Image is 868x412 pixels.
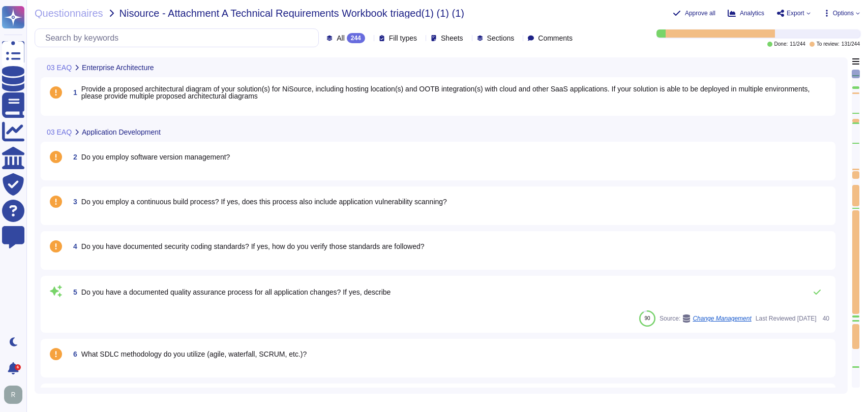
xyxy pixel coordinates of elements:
span: Sheets [441,35,463,42]
span: Last Reviewed [DATE] [756,315,817,322]
span: Do you employ a continuous build process? If yes, does this process also include application vuln... [81,198,447,206]
input: Search by keywords [40,29,318,47]
button: Approve all [673,9,715,17]
span: 40 [821,315,829,322]
span: Fill types [389,35,417,42]
span: 2 [69,153,77,161]
div: 6 [15,364,21,370]
span: 90 [644,315,650,321]
span: Nisource - Attachment A Technical Requirements Workbook triaged(1) (1) (1) [119,8,464,18]
span: 03 EAQ [47,129,72,136]
span: 5 [69,289,77,296]
span: Options [833,10,854,16]
span: Application Development [82,129,161,136]
img: user [4,386,22,404]
span: 6 [69,351,77,358]
span: Provide a proposed architectural diagram of your solution(s) for NiSource, including hosting loca... [81,85,810,100]
span: 4 [69,243,77,250]
span: Done: [774,42,788,47]
span: To review: [817,42,840,47]
span: 03 EAQ [47,64,72,71]
button: user [2,384,29,406]
span: 11 / 244 [790,42,805,47]
span: 3 [69,198,77,205]
span: 131 / 244 [842,42,860,47]
span: Approve all [685,10,715,16]
span: All [337,35,345,42]
span: Change Management [693,315,751,322]
span: Enterprise Architecture [82,64,154,71]
span: Do you employ software version management? [81,153,230,161]
span: 1 [69,89,77,96]
span: Source: [660,314,752,323]
span: Do you have a documented quality assurance process for all application changes? If yes, describe [81,288,391,296]
span: Comments [538,35,573,42]
div: 244 [347,33,365,43]
span: Export [787,10,804,16]
span: Sections [487,35,515,42]
span: Analytics [740,10,764,16]
span: Questionnaires [35,8,103,18]
span: Do you have documented security coding standards? If yes, how do you verify those standards are f... [81,242,425,250]
span: What SDLC methodology do you utilize (agile, waterfall, SCRUM, etc.)? [81,350,307,358]
button: Analytics [728,9,764,17]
